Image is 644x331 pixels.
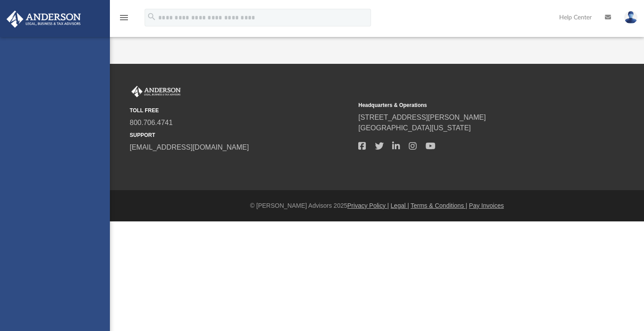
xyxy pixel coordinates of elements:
img: User Pic [624,11,637,24]
a: 800.706.4741 [130,119,173,126]
small: Headquarters & Operations [358,101,581,109]
a: Legal | [391,202,409,209]
i: menu [119,12,129,23]
a: [EMAIL_ADDRESS][DOMAIN_NAME] [130,143,249,151]
i: search [147,12,156,22]
a: Pay Invoices [469,202,504,209]
a: Privacy Policy | [347,202,389,209]
small: SUPPORT [130,131,352,139]
small: TOLL FREE [130,107,352,114]
a: [STREET_ADDRESS][PERSON_NAME] [358,114,486,121]
a: menu [119,17,129,23]
img: Anderson Advisors Platinum Portal [4,11,84,28]
div: © [PERSON_NAME] Advisors 2025 [110,201,644,210]
img: Anderson Advisors Platinum Portal [130,86,182,97]
a: [GEOGRAPHIC_DATA][US_STATE] [358,124,471,132]
a: Terms & Conditions | [411,202,467,209]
